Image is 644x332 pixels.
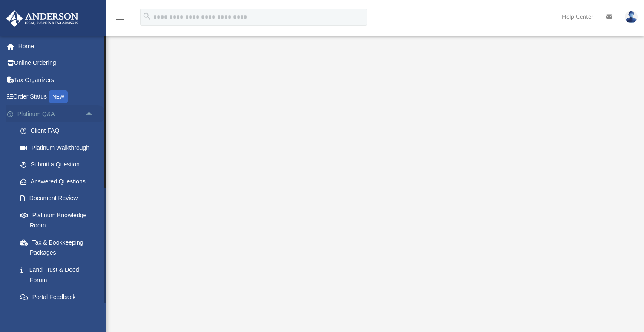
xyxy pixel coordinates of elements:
[12,288,106,306] a: Portal Feedback
[12,156,106,173] a: Submit a Question
[4,10,81,27] img: Anderson Advisors Platinum Portal
[12,234,106,261] a: Tax & Bookkeeping Packages
[6,88,106,106] a: Order StatusNEW
[12,122,106,140] a: Client FAQ
[625,11,638,23] img: User Pic
[6,55,106,72] a: Online Ordering
[12,261,106,288] a: Land Trust & Deed Forum
[12,139,106,156] a: Platinum Walkthrough
[12,173,106,190] a: Answered Questions
[142,12,152,21] i: search
[12,207,106,234] a: Platinum Knowledge Room
[6,38,106,55] a: Home
[85,105,102,123] span: arrow_drop_up
[49,90,68,103] div: NEW
[12,190,106,207] a: Document Review
[115,16,125,22] a: menu
[115,12,125,22] i: menu
[6,105,106,122] a: Platinum Q&Aarrow_drop_up
[6,71,106,88] a: Tax Organizers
